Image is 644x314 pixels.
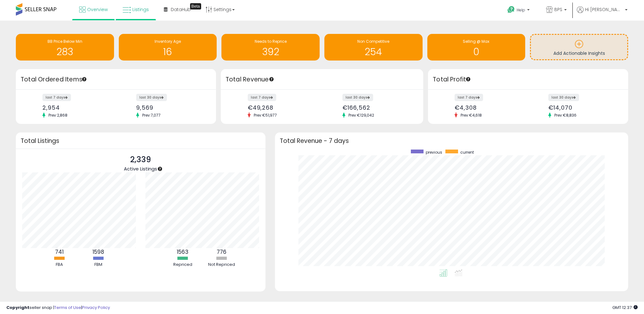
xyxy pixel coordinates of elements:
div: Tooltip anchor [81,76,87,82]
label: last 30 days [342,94,373,101]
b: 1563 [177,248,188,256]
a: Inventory Age 16 [119,34,217,61]
a: Needs to Reprice 392 [221,34,320,61]
span: Hi [PERSON_NAME] [585,6,623,13]
b: 776 [217,248,226,256]
div: FBM [80,262,118,268]
span: DataHub [171,6,191,13]
span: Overview [87,6,108,13]
label: last 30 days [136,94,167,101]
strong: Copyright [6,304,29,311]
span: previous [426,150,442,155]
span: Prev: €129,042 [345,112,377,118]
span: BB Price Below Min [48,39,82,44]
a: Help [502,1,536,21]
div: seller snap | | [6,305,110,311]
span: Non Competitive [357,39,389,44]
h3: Total Ordered Items [21,75,211,84]
div: €166,562 [342,104,412,111]
div: Repriced [164,262,202,268]
span: Active Listings [124,165,157,172]
h1: 283 [19,47,111,57]
div: €49,268 [248,104,317,111]
span: BPS [554,6,562,13]
div: Tooltip anchor [269,76,274,82]
h1: 0 [430,47,522,57]
label: last 30 days [548,94,579,101]
h3: Total Listings [21,138,261,143]
span: Prev: 7,077 [139,112,164,118]
span: Add Actionable Insights [553,50,605,56]
span: Selling @ Max [463,39,489,44]
h1: 392 [225,47,316,57]
h1: 254 [328,47,419,57]
span: Needs to Reprice [255,39,287,44]
div: 9,569 [136,104,205,111]
div: €4,308 [455,104,523,111]
div: Tooltip anchor [157,166,163,172]
b: 741 [55,248,64,256]
div: Tooltip anchor [465,76,471,82]
div: FBA [41,262,79,268]
h3: Total Revenue - 7 days [280,138,623,143]
a: Terms of Use [54,304,81,311]
h3: Total Profit [433,75,623,84]
span: Help [517,7,525,13]
div: €14,070 [548,104,617,111]
i: Get Help [507,6,515,14]
label: last 7 days [42,94,71,101]
a: Selling @ Max 0 [427,34,526,61]
h3: Total Revenue [226,75,418,84]
a: Non Competitive 254 [324,34,423,61]
span: Prev: €8,836 [551,112,580,118]
div: Tooltip anchor [190,3,201,10]
a: Privacy Policy [82,304,110,311]
div: Not Repriced [203,262,241,268]
b: 1598 [92,248,104,256]
h1: 16 [122,47,214,57]
label: last 7 days [455,94,483,101]
span: Prev: 2,868 [45,112,71,118]
label: last 7 days [248,94,276,101]
span: Prev: €4,618 [457,112,485,118]
p: 2,339 [124,154,157,166]
span: current [460,150,474,155]
div: 2,954 [42,104,111,111]
span: 2025-09-17 12:37 GMT [612,304,638,311]
span: Inventory Age [155,39,181,44]
span: Listings [132,6,149,13]
a: Add Actionable Insights [531,35,627,59]
span: Prev: €51,977 [251,112,280,118]
a: BB Price Below Min 283 [16,34,114,61]
a: Hi [PERSON_NAME] [577,6,628,21]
